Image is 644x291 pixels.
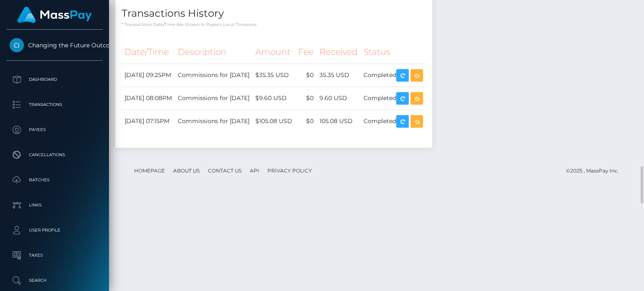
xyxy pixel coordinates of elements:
[6,195,103,216] a: Links
[6,270,103,291] a: Search
[6,144,103,165] a: Cancellations
[6,119,103,140] a: Payees
[10,98,99,111] p: Transactions
[361,64,426,87] td: Completed
[10,124,99,136] p: Payees
[295,87,317,110] td: $0
[10,199,99,211] p: Links
[361,87,426,110] td: Completed
[175,64,252,87] td: Commissions for [DATE]
[170,164,203,177] a: About Us
[122,87,175,110] td: [DATE] 08:08PM
[205,164,245,177] a: Contact Us
[175,110,252,133] td: Commissions for [DATE]
[295,41,317,64] th: Fee
[252,64,295,87] td: $35.35 USD
[10,249,99,262] p: Taxes
[566,166,625,175] div: © 2025 , MassPay Inc.
[247,164,262,177] a: API
[17,7,92,23] img: MassPay Logo
[317,64,361,87] td: 35.35 USD
[6,220,103,241] a: User Profile
[6,69,103,90] a: Dashboard
[295,110,317,133] td: $0
[6,41,103,49] span: Changing the Future Outcome Inc
[361,110,426,133] td: Completed
[6,170,103,191] a: Batches
[10,38,24,52] img: Changing the Future Outcome Inc
[252,110,295,133] td: $105.08 USD
[10,274,99,287] p: Search
[122,110,175,133] td: [DATE] 07:15PM
[317,41,361,64] th: Received
[10,224,99,237] p: User Profile
[317,87,361,110] td: 9.60 USD
[10,73,99,86] p: Dashboard
[264,164,315,177] a: Privacy Policy
[317,110,361,133] td: 105.08 USD
[122,64,175,87] td: [DATE] 09:25PM
[175,87,252,110] td: Commissions for [DATE]
[175,41,252,64] th: Description
[122,21,426,28] p: * Transactions date/time are shown in payee's local timezone
[295,64,317,87] td: $0
[10,174,99,186] p: Batches
[131,164,168,177] a: Homepage
[6,245,103,266] a: Taxes
[6,94,103,115] a: Transactions
[10,149,99,161] p: Cancellations
[122,41,175,64] th: Date/Time
[252,87,295,110] td: $9.60 USD
[252,41,295,64] th: Amount
[361,41,426,64] th: Status
[122,6,426,21] h4: Transactions History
